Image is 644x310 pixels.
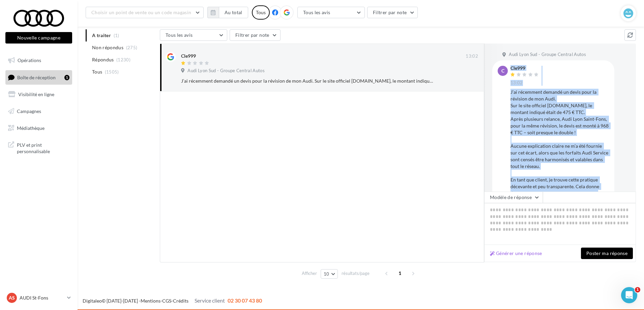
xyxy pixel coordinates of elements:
[510,89,609,251] div: J’ai récemment demandé un devis pour la révision de mon Audi. Sur le site officiel [DOMAIN_NAME],...
[510,80,523,86] span: 13:02
[83,298,262,304] span: © [DATE]-[DATE] - - -
[17,140,69,155] span: PLV et print personnalisable
[105,69,119,75] span: (1505)
[92,44,123,51] span: Non répondus
[321,269,338,279] button: 10
[581,248,633,259] button: Poster ma réponse
[302,270,317,277] span: Afficher
[187,68,265,74] span: Audi Lyon Sud - Groupe Central Autos
[181,53,196,59] div: Cle999
[4,87,74,102] a: Visibilité en ligne
[91,9,191,15] span: Choisir un point de vente ou un code magasin
[303,9,330,15] span: Tous les avis
[92,68,102,75] span: Tous
[160,29,227,41] button: Tous les avis
[510,66,540,71] div: Cle999
[487,249,545,257] button: Générer une réponse
[173,298,188,304] a: Crédits
[252,5,270,20] div: Tous
[116,57,130,62] span: (1230)
[228,297,262,304] span: 02 30 07 43 80
[230,29,281,41] button: Filtrer par note
[501,67,504,74] span: C
[83,298,102,304] a: Digitaleo
[181,78,434,84] div: J’ai récemment demandé un devis pour la révision de mon Audi. Sur le site officiel [DOMAIN_NAME],...
[635,287,640,292] span: 1
[64,75,69,80] div: 1
[297,7,365,18] button: Tous les avis
[141,298,160,304] a: Mentions
[367,7,418,18] button: Filtrer par note
[126,45,138,50] span: (275)
[394,268,405,279] span: 1
[9,294,15,301] span: AS
[4,121,74,135] a: Médiathèque
[207,7,248,18] button: Au total
[4,70,74,85] a: Boîte de réception1
[466,53,478,59] span: 13:02
[4,104,74,118] a: Campagnes
[342,270,370,277] span: résultats/page
[20,294,64,301] p: AUDI St-Fons
[18,91,54,97] span: Visibilité en ligne
[484,192,543,203] button: Modèle de réponse
[162,298,171,304] a: CGS
[5,32,72,44] button: Nouvelle campagne
[219,7,248,18] button: Au total
[17,74,56,80] span: Boîte de réception
[324,271,329,277] span: 10
[92,56,114,63] span: Répondus
[17,108,41,114] span: Campagnes
[166,32,193,38] span: Tous les avis
[5,291,72,304] a: AS AUDI St-Fons
[621,287,637,303] iframe: Intercom live chat
[17,125,45,131] span: Médiathèque
[509,52,586,58] span: Audi Lyon Sud - Groupe Central Autos
[18,57,41,63] span: Opérations
[4,138,74,158] a: PLV et print personnalisable
[4,53,74,67] a: Opérations
[86,7,204,18] button: Choisir un point de vente ou un code magasin
[195,297,225,304] span: Service client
